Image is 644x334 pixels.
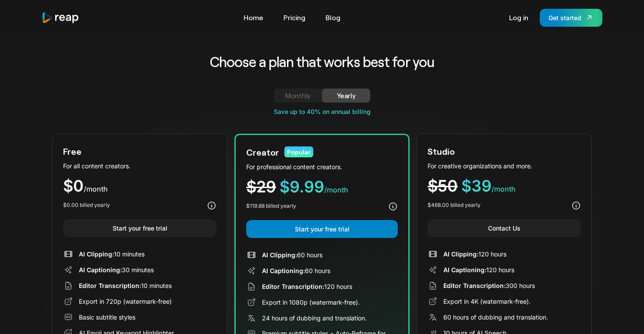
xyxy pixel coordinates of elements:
div: Creator [246,146,279,159]
div: Yearly [333,90,360,101]
span: Editor Transcription: [443,282,506,289]
div: $119.88 billed yearly [246,202,296,210]
a: Home [239,11,268,25]
span: AI Clipping: [443,250,478,258]
div: For professional content creators. [246,162,398,171]
div: Free [63,145,81,158]
div: Export in 720p (watermark-free) [79,297,172,306]
div: 300 hours [443,281,535,290]
span: AI Clipping: [79,250,114,258]
div: Monthly [284,90,311,101]
div: Studio [428,145,455,158]
span: $9.99 [280,177,324,196]
span: /month [492,185,516,193]
div: Get started [548,13,581,22]
a: Start your free trial [246,220,398,238]
a: Log in [505,11,533,25]
h2: Choose a plan that works best for you [142,53,503,71]
div: Basic subtitle styles [79,313,135,322]
a: Start your free trial [63,219,216,237]
span: $39 [461,176,492,195]
div: 24 hours of dubbing and translation. [262,313,367,323]
div: 120 hours [262,282,352,291]
div: Save up to 40% on annual billing [52,107,592,116]
span: AI Captioning: [79,266,122,274]
div: Popular [284,146,313,157]
span: Editor Transcription: [79,282,141,289]
span: AI Captioning: [262,267,305,274]
div: 10 minutes [79,249,145,259]
a: Get started [540,9,602,27]
div: 30 minutes [79,265,154,274]
div: 120 hours [443,265,514,274]
a: Pricing [279,11,310,25]
span: AI Clipping: [262,251,297,259]
div: $468.00 billed yearly [428,201,481,209]
div: Export in 4K (watermark-free). [443,297,531,306]
div: 60 hours [262,250,322,259]
div: $0 [63,178,216,194]
div: 10 minutes [79,281,172,290]
div: 60 hours [262,266,330,275]
span: /month [84,185,108,193]
span: Editor Transcription: [262,283,324,290]
div: For creative organizations and more. [428,161,581,171]
div: Export in 1080p (watermark-free). [262,298,360,307]
div: 120 hours [443,249,506,259]
a: Contact Us [428,219,581,237]
span: AI Captioning: [443,266,486,274]
span: /month [324,185,348,194]
div: 60 hours of dubbing and translation. [443,313,548,322]
div: $0.00 billed yearly [63,201,110,209]
span: $29 [246,177,276,196]
a: Blog [321,11,345,25]
img: reap logo [42,12,79,24]
span: $50 [428,176,458,195]
div: For all content creators. [63,161,216,171]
